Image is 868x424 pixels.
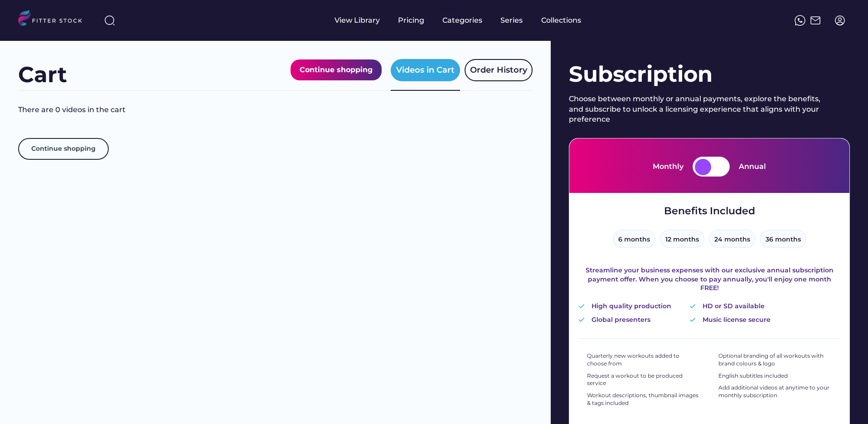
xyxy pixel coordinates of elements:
img: Vector%20%282%29.svg [689,304,696,308]
div: Annual [739,162,766,172]
div: Choose between monthly or annual payments, explore the benefits, and subscribe to unlock a licens... [569,94,827,124]
div: Streamline your business expenses with our exclusive annual subscription payment offer. When you ... [578,266,840,293]
div: Monthly [653,162,684,172]
img: meteor-icons_whatsapp%20%281%29.svg [795,15,805,26]
div: Cart [18,59,67,90]
img: search-normal%203.svg [104,15,115,26]
button: 12 months [660,230,704,248]
div: Videos in Cart [396,64,455,76]
div: Series [500,15,523,25]
img: Frame%2051.svg [810,15,821,26]
div: Categories [442,15,482,25]
button: 6 months [613,230,655,248]
div: Request a workout to be produced service [587,372,700,388]
img: Vector%20%282%29.svg [578,304,585,308]
div: Collections [541,15,581,25]
div: English subtitles included [718,372,788,380]
div: View Library [335,15,380,25]
div: HD or SD available [703,302,765,311]
img: LOGO.svg [18,10,90,29]
div: Benefits Included [664,204,755,218]
div: Global presenters [592,316,650,325]
div: Workout descriptions, thumbnail images & tags included [587,392,700,407]
button: 24 months [709,230,756,248]
div: Optional branding of all workouts with brand colours & logo [718,352,832,368]
div: Order History [470,64,527,76]
button: 36 months [760,230,806,248]
img: profile-circle.svg [834,15,845,26]
button: Continue shopping [18,138,109,160]
div: fvck [442,5,454,14]
div: Add additional videos at anytime to your monthly subscription [718,384,832,399]
div: There are 0 videos in the cart [18,105,479,115]
img: Vector%20%282%29.svg [578,318,585,322]
div: Subscription [569,59,850,89]
div: High quality production [592,302,671,311]
div: Music license secure [703,316,771,325]
img: Vector%20%282%29.svg [689,318,696,322]
div: Pricing [398,15,424,25]
div: Continue shopping [300,64,373,76]
div: Quarterly new workouts added to choose from [587,352,700,368]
